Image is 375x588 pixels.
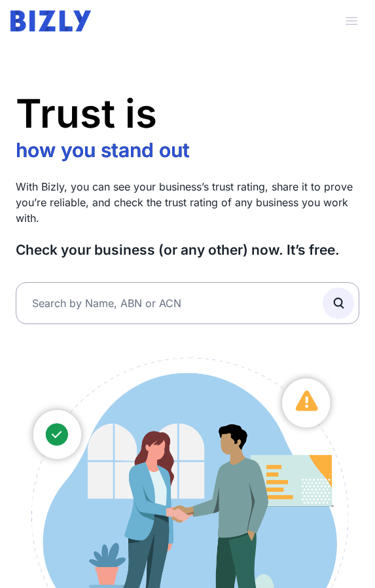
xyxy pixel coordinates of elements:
span: Trust is [16,90,157,137]
input: Search by Name, ABN or ACN [16,282,359,324]
h3: Check your business (or any other) now. It’s free. [16,242,359,259]
li: who you work with [16,162,194,187]
p: With Bizly, you can see your business’s trust rating, share it to prove you’re reliable, and chec... [16,179,359,226]
li: how you stand out [16,138,194,163]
